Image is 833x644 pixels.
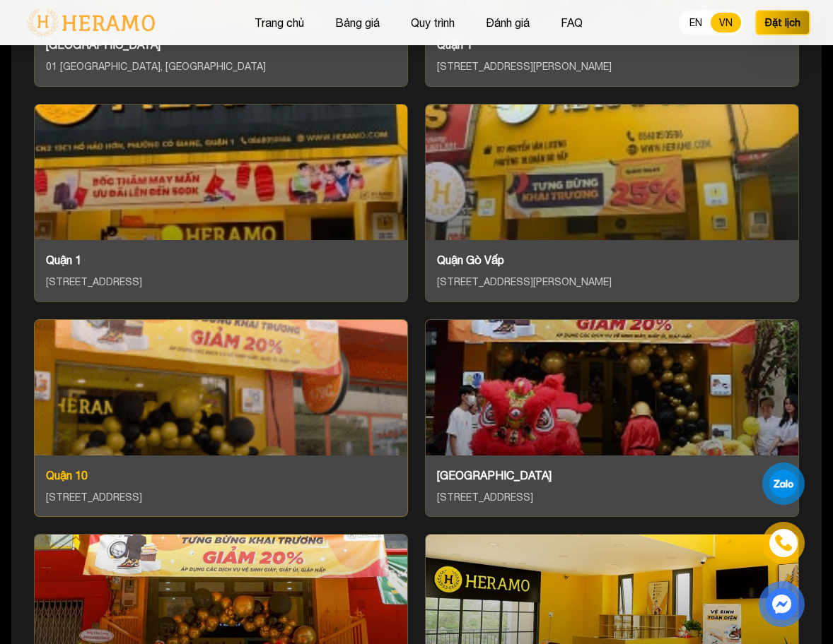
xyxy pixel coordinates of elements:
[437,489,787,506] div: [STREET_ADDRESS]
[407,13,459,32] button: Quy trình
[776,535,791,551] img: phone-icon
[681,13,711,32] button: EN
[437,274,787,290] div: [STREET_ADDRESS][PERSON_NAME]
[557,13,587,32] button: FAQ
[437,467,787,484] div: [GEOGRAPHIC_DATA]
[711,13,741,32] button: VN
[764,524,803,562] a: phone-icon
[46,489,396,506] div: [STREET_ADDRESS]
[46,467,396,484] div: Quận 10
[23,8,159,37] img: logo-with-text.png
[46,274,396,290] div: [STREET_ADDRESS]
[755,10,810,35] button: Đặt lịch
[331,13,384,32] button: Bảng giá
[437,251,787,268] div: Quận Gò Vấp
[482,13,534,32] button: Đánh giá
[46,59,396,75] div: 01 [GEOGRAPHIC_DATA], [GEOGRAPHIC_DATA]
[46,251,396,268] div: Quận 1
[250,13,308,32] button: Trang chủ
[437,59,787,75] div: [STREET_ADDRESS][PERSON_NAME]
